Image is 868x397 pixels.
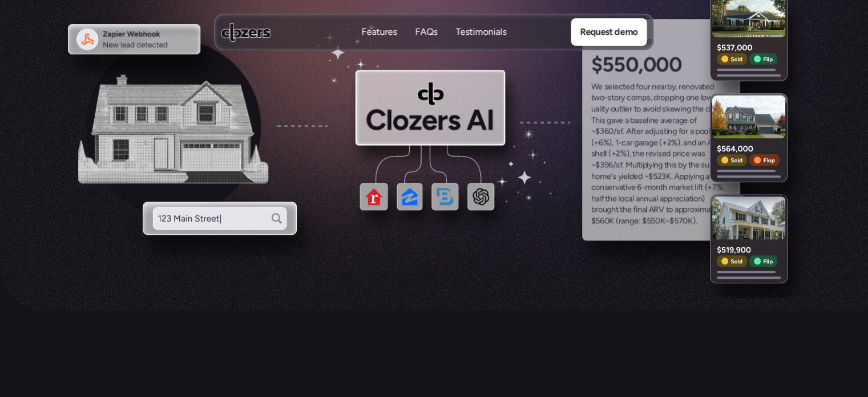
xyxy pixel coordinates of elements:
span: a [595,103,599,115]
span: y [672,81,676,93]
span: e [654,115,659,126]
span: h [595,115,600,126]
span: g [679,115,684,126]
span: i [667,126,668,137]
span: n [675,93,680,104]
span: n [668,126,672,137]
span: n [650,115,655,126]
span: e [695,93,699,104]
span: m [600,171,607,182]
span: u [648,193,653,204]
span: e [619,115,623,126]
span: i [671,159,673,171]
span: - [641,182,645,193]
span: o [651,182,656,193]
span: l [647,159,648,171]
span: n [682,103,687,115]
span: p [643,159,647,171]
span: c [681,149,685,160]
p: FAQs [415,38,438,51]
span: c [621,137,626,149]
span: e [625,103,629,115]
p: Request demo [580,25,637,39]
span: - [604,93,608,104]
span: o [681,126,685,137]
span: e [636,126,641,137]
p: Testimonials [456,26,507,38]
span: t [623,81,625,93]
span: % [603,137,609,149]
span: 3 [600,126,604,137]
span: m [645,182,652,193]
span: v [627,182,631,193]
span: / [613,159,616,171]
span: v [615,182,619,193]
span: f [631,126,634,137]
span: i [641,159,643,171]
span: l [612,81,614,93]
span: T [591,115,596,126]
span: b [667,81,672,93]
span: i [601,103,603,115]
span: , [675,81,677,93]
span: k [666,103,670,115]
span: c [624,193,629,204]
span: e [614,81,619,93]
span: c [591,182,596,193]
span: ’ [611,171,612,182]
span: s [660,126,664,137]
span: h [691,159,695,171]
span: o [620,193,624,204]
span: a [652,193,656,204]
span: m [635,93,642,104]
span: y [605,103,609,115]
span: n [685,81,690,93]
span: M [625,159,632,171]
span: v [652,149,656,160]
span: u [632,159,637,171]
span: i [680,103,682,115]
span: o [686,93,691,104]
span: t [660,182,663,193]
span: . [622,159,624,171]
span: a [635,115,639,126]
span: u [643,81,648,93]
span: s [604,182,608,193]
span: v [695,81,699,93]
span: a [645,137,649,149]
span: + [594,137,599,149]
span: t [619,103,622,115]
span: l [632,193,634,204]
span: p [672,149,677,160]
span: t [632,149,635,160]
span: h [591,193,596,204]
span: e [686,182,691,193]
span: r [629,103,632,115]
span: t [664,126,667,137]
span: d [656,103,661,115]
span: a [660,115,664,126]
span: r [679,81,681,93]
span: u [615,103,619,115]
span: l [622,103,624,115]
span: e [653,137,658,149]
span: a [690,126,694,137]
span: i [679,149,681,160]
span: h [667,159,671,171]
span: o [600,93,604,104]
span: e [598,81,603,93]
span: h [695,103,700,115]
span: s [647,93,651,104]
span: 3 [661,171,666,182]
p: Features [362,26,397,38]
span: p [679,171,684,182]
span: a [645,126,649,137]
span: n [695,171,700,182]
span: r [645,149,648,160]
span: % [671,137,677,149]
span: e [683,115,688,126]
span: j [653,126,656,137]
span: h [635,149,640,160]
span: s [662,103,666,115]
span: u [591,103,596,115]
